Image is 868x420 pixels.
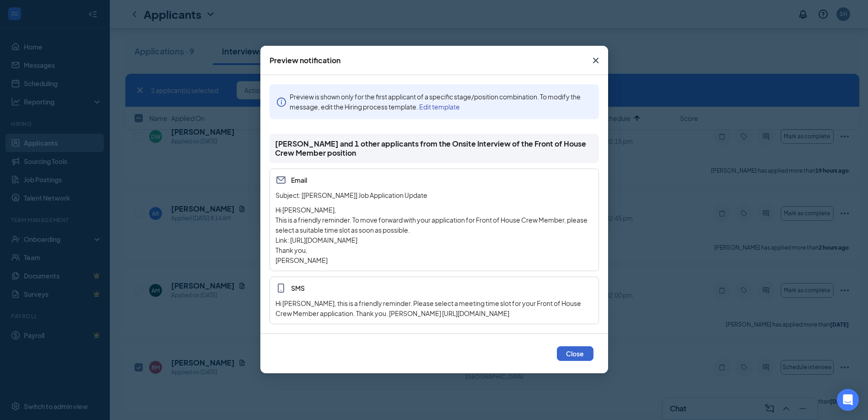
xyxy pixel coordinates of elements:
div: Preview notification [270,55,340,65]
a: Edit template [419,103,460,111]
div: Open Intercom Messenger [837,389,859,411]
p: Hi [PERSON_NAME], [275,205,593,215]
svg: Cross [590,55,601,66]
span: Preview is shown only for the first applicant of a specific stage/position combination. To modify... [290,93,581,111]
span: info-circle [277,97,286,107]
svg: Email [275,175,286,185]
p: [PERSON_NAME] [275,255,593,265]
div: Hi [PERSON_NAME], this is a friendly reminder. Please select a meeting time slot for your Front o... [275,298,593,318]
p: Link: [URL][DOMAIN_NAME] [275,235,593,245]
span: Subject: [[PERSON_NAME]] Job Application Update [275,191,427,199]
button: Close [557,346,593,361]
p: Thank you, [275,245,593,255]
span: Email [275,175,593,185]
svg: MobileSms [275,283,286,294]
p: This is a friendly reminder. To move forward with your application for Front of House Crew Member... [275,215,593,235]
span: SMS [275,283,593,294]
span: [PERSON_NAME] and 1 other applicants from the Onsite Interview of the Front of House Crew Member ... [275,139,593,158]
button: Close [583,46,608,75]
